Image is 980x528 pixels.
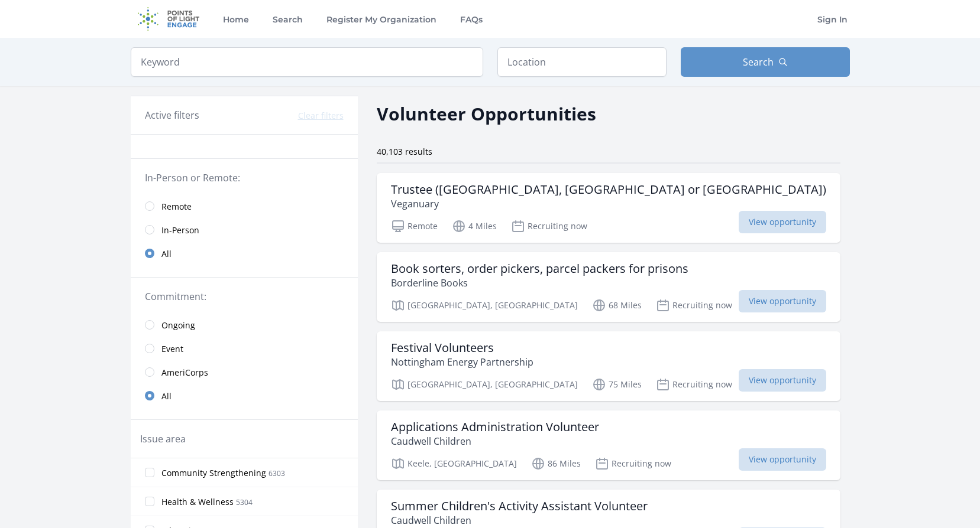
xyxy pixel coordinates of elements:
[131,218,358,242] a: In-Person
[377,410,840,480] a: Applications Administration Volunteer Caudwell Children Keele, [GEOGRAPHIC_DATA] 86 Miles Recruit...
[391,219,438,233] p: Remote
[391,298,578,312] p: [GEOGRAPHIC_DATA], [GEOGRAPHIC_DATA]
[391,355,533,369] p: Nottingham Energy Partnership
[145,171,344,185] legend: In-Person or Remote:
[161,320,195,331] span: Ongoing
[391,499,648,513] h3: Summer Children's Activity Assistant Volunteer
[391,420,599,434] h3: Applications Administration Volunteer
[497,47,667,77] input: Location
[131,313,358,337] a: Ongoing
[131,360,358,384] a: AmeriCorps
[391,262,688,276] h3: Book sorters, order pickers, parcel packers for prisons
[161,343,183,355] span: Event
[161,248,172,260] span: All
[377,252,840,322] a: Book sorters, order pickers, parcel packers for prisons Borderline Books [GEOGRAPHIC_DATA], [GEOG...
[739,211,826,233] span: View opportunity
[377,331,840,401] a: Festival Volunteers Nottingham Energy Partnership [GEOGRAPHIC_DATA], [GEOGRAPHIC_DATA] 75 Miles R...
[145,468,154,477] input: Community Strengthening 6303
[743,55,774,69] span: Search
[511,219,587,233] p: Recruiting now
[681,47,850,77] button: Search
[131,384,358,408] a: All
[161,201,192,213] span: Remote
[161,467,266,479] span: Community Strengthening
[131,242,358,265] a: All
[161,224,199,236] span: In-Person
[131,47,483,77] input: Keyword
[391,457,517,471] p: Keele, [GEOGRAPHIC_DATA]
[592,298,642,312] p: 68 Miles
[391,341,533,355] h3: Festival Volunteers
[739,290,826,312] span: View opportunity
[391,197,826,211] p: Veganuary
[739,448,826,471] span: View opportunity
[161,496,234,508] span: Health & Wellness
[592,377,642,392] p: 75 Miles
[161,390,172,402] span: All
[377,173,840,243] a: Trustee ([GEOGRAPHIC_DATA], [GEOGRAPHIC_DATA] or [GEOGRAPHIC_DATA]) Veganuary Remote 4 Miles Recr...
[391,377,578,392] p: [GEOGRAPHIC_DATA], [GEOGRAPHIC_DATA]
[131,337,358,360] a: Event
[595,457,671,471] p: Recruiting now
[145,497,154,506] input: Health & Wellness 5304
[140,432,186,446] legend: Issue area
[391,276,688,290] p: Borderline Books
[656,298,732,312] p: Recruiting now
[531,457,581,471] p: 86 Miles
[656,377,732,392] p: Recruiting now
[377,146,432,157] span: 40,103 results
[391,513,648,527] p: Caudwell Children
[377,100,596,127] h2: Volunteer Opportunities
[739,369,826,392] span: View opportunity
[298,110,344,122] button: Clear filters
[391,434,599,448] p: Caudwell Children
[161,367,208,379] span: AmeriCorps
[269,468,285,478] span: 6303
[145,289,344,304] legend: Commitment:
[145,108,199,122] h3: Active filters
[131,194,358,218] a: Remote
[452,219,497,233] p: 4 Miles
[236,497,253,507] span: 5304
[391,182,826,197] h3: Trustee ([GEOGRAPHIC_DATA], [GEOGRAPHIC_DATA] or [GEOGRAPHIC_DATA])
